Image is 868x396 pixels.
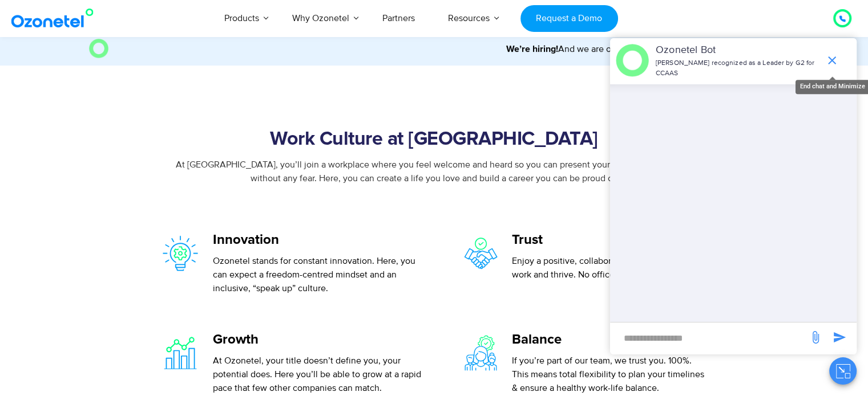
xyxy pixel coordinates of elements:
[828,326,851,349] span: send message
[461,332,500,374] img: balance
[616,44,649,77] img: header
[213,232,426,248] h5: Innovation
[159,332,202,374] img: growth
[616,328,803,349] div: new-msg-input
[656,43,819,58] p: Ozonetel Bot
[159,232,202,275] img: innovation
[512,354,709,395] p: If you’re part of our team, we trust you. 100%. This means total flexibility to plan your timelin...
[829,357,857,385] button: Close chat
[114,128,754,151] h2: Work Culture at [GEOGRAPHIC_DATA]
[89,39,108,58] img: O Image
[213,254,426,295] p: Ozonetel stands for constant innovation. Here, you can expect a freedom-centred mindset and an in...
[113,42,780,56] marquee: And we are on the lookout for passionate,self-driven, hardworking team members to join us. Come, ...
[520,5,618,32] a: Request a Demo
[461,232,500,275] img: trust
[176,159,693,184] span: At [GEOGRAPHIC_DATA], you’ll join a workplace where you feel welcome and heard so you can present...
[512,332,709,348] h5: Balance
[821,49,843,72] span: end chat or minimize
[512,254,709,281] p: Enjoy a positive, collaborative atmosphere to work and thrive. No office politics. Period.
[804,326,827,349] span: send message
[213,332,426,348] h5: Growth
[502,44,554,54] strong: We’re hiring!
[512,232,709,248] h5: Trust
[656,58,819,79] p: [PERSON_NAME] recognized as a Leader by G2 for CCAAS
[213,354,426,395] p: At Ozonetel, your title doesn’t define you, your potential does. Here you’ll be able to grow at a...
